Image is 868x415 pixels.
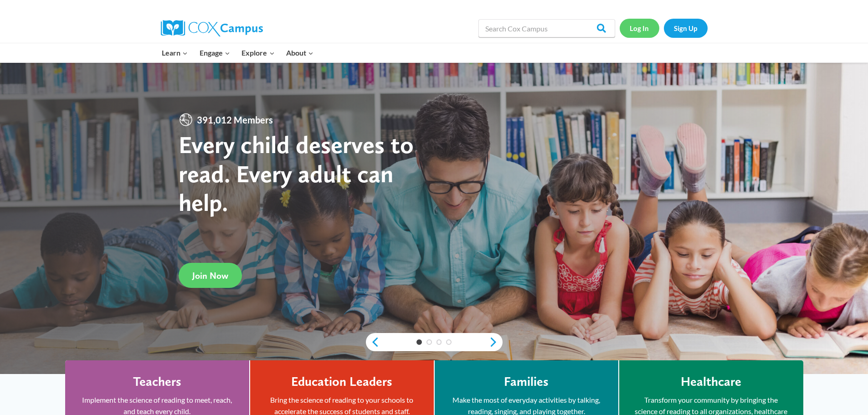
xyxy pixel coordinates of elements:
div: content slider buttons [366,333,503,351]
strong: Every child deserves to read. Every adult can help. [179,130,414,217]
a: 2 [426,339,432,345]
button: Child menu of Engage [194,43,236,62]
a: 1 [416,339,422,345]
h4: Families [504,374,549,389]
a: Sign Up [664,19,708,37]
nav: Primary Navigation [156,43,319,62]
button: Child menu of Learn [156,43,194,62]
h4: Teachers [133,374,181,389]
h4: Education Leaders [291,374,392,389]
button: Child menu of About [280,43,319,62]
a: next [489,337,503,348]
img: Cox Campus [161,20,263,36]
a: Join Now [179,263,242,288]
h4: Healthcare [681,374,741,389]
a: Log In [620,19,659,37]
nav: Secondary Navigation [620,19,708,37]
a: previous [366,337,380,348]
input: Search Cox Campus [478,19,615,37]
a: 3 [437,339,442,345]
button: Child menu of Explore [236,43,281,62]
a: 4 [446,339,452,345]
span: Join Now [192,270,228,281]
span: 391,012 Members [193,113,277,127]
